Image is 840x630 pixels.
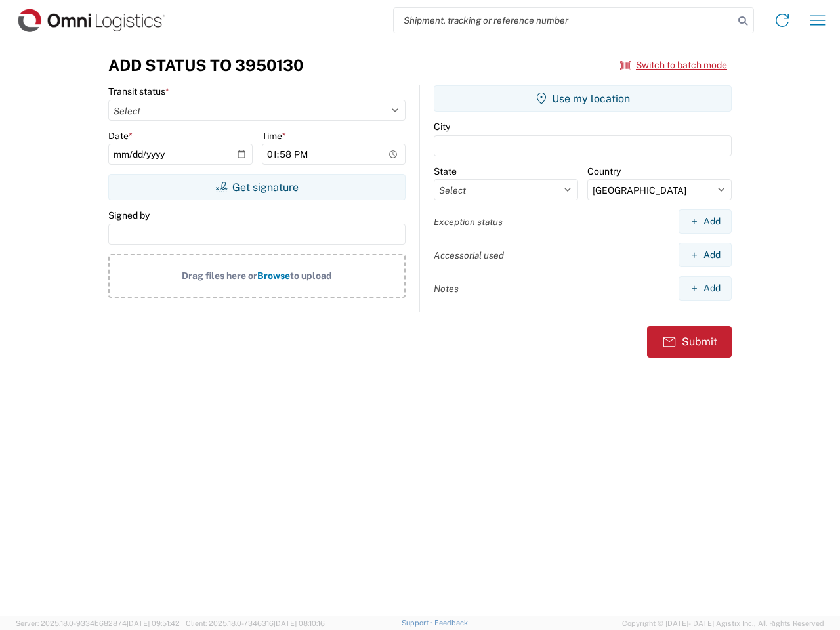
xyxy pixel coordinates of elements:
button: Use my location [434,85,732,112]
button: Add [679,209,732,234]
label: State [434,165,457,177]
button: Submit [647,326,732,358]
label: Date [108,130,133,142]
label: Country [587,165,621,177]
span: [DATE] 08:10:16 [274,619,325,627]
label: Notes [434,283,459,295]
h3: Add Status to 3950130 [108,56,303,75]
span: Copyright © [DATE]-[DATE] Agistix Inc., All Rights Reserved [622,618,824,629]
span: Browse [257,270,290,281]
button: Get signature [108,174,406,200]
span: to upload [290,270,332,281]
span: [DATE] 09:51:42 [127,619,180,627]
input: Shipment, tracking or reference number [394,8,734,33]
label: Accessorial used [434,249,504,261]
button: Add [679,243,732,267]
span: Drag files here or [182,270,257,281]
label: Transit status [108,85,169,97]
label: Time [262,130,286,142]
span: Client: 2025.18.0-7346316 [186,619,325,627]
button: Switch to batch mode [620,54,727,76]
span: Server: 2025.18.0-9334b682874 [16,619,180,627]
label: Exception status [434,216,503,228]
a: Feedback [434,619,468,627]
label: Signed by [108,209,150,221]
label: City [434,121,450,133]
button: Add [679,276,732,301]
a: Support [402,619,434,627]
